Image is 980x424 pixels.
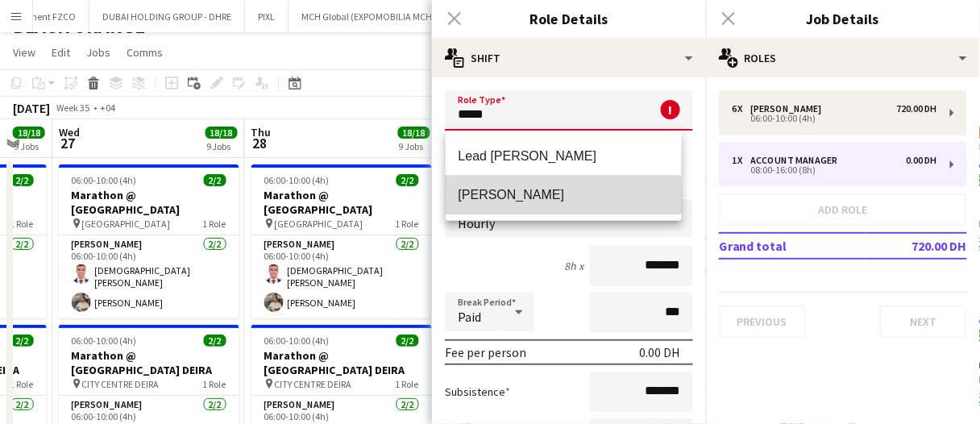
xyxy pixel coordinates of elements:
h3: Marathon @ [GEOGRAPHIC_DATA] [251,188,432,217]
h3: Marathon @ [GEOGRAPHIC_DATA] DEIRA [251,348,432,377]
td: 720.00 DH [866,233,967,259]
div: 06:00-10:00 (4h) [732,114,937,123]
div: +04 [100,102,115,114]
span: 1 Role [203,378,226,390]
span: [PERSON_NAME] [459,187,669,202]
span: 2/2 [397,174,419,186]
app-job-card: 06:00-10:00 (4h)2/2Marathon @ [GEOGRAPHIC_DATA] [GEOGRAPHIC_DATA]1 Role[PERSON_NAME]2/206:00-10:0... [59,164,239,318]
div: [DATE] [13,100,50,116]
span: Hourly [458,215,495,231]
span: Jobs [86,45,110,60]
div: Shift [432,39,706,77]
a: Comms [120,42,169,63]
div: 9 Jobs [206,140,237,152]
span: 2/2 [11,174,34,186]
div: Roles [706,39,980,77]
h3: Marathon @ [GEOGRAPHIC_DATA] [59,188,239,217]
span: Paid [458,309,481,325]
div: 9 Jobs [14,140,44,152]
label: Subsistence [445,385,510,399]
span: 18/18 [206,127,238,139]
span: 27 [56,134,80,152]
span: Comms [127,45,163,60]
span: 1 Role [396,378,419,390]
span: 06:00-10:00 (4h) [264,174,330,186]
span: 06:00-10:00 (4h) [72,174,137,186]
h3: Marathon @ [GEOGRAPHIC_DATA] DEIRA [59,348,239,377]
div: 8h x [564,259,583,273]
app-job-card: 06:00-10:00 (4h)2/2Marathon @ [GEOGRAPHIC_DATA] [GEOGRAPHIC_DATA]1 Role[PERSON_NAME]2/206:00-10:0... [251,164,432,318]
h3: Role Details [432,8,706,29]
button: MCH Global (EXPOMOBILIA MCH GLOBAL ME LIVE MARKETING LLC) [289,1,585,32]
div: [PERSON_NAME] [751,103,828,114]
h3: Job Details [706,8,980,29]
div: 1 x [732,155,751,166]
span: CITY CENTRE DEIRA [82,378,160,390]
span: 18/18 [398,127,430,139]
td: Grand total [719,233,866,259]
span: 1 Role [10,378,34,390]
div: 0.00 DH [907,155,937,166]
span: [GEOGRAPHIC_DATA] [275,218,363,230]
span: 2/2 [204,174,226,186]
span: 1 Role [10,218,34,230]
div: 0.00 DH [639,344,680,360]
span: 1 Role [396,218,419,230]
a: View [6,42,42,63]
span: 06:00-10:00 (4h) [264,335,330,347]
span: CITY CENTRE DEIRA [275,378,352,390]
span: 18/18 [13,127,45,139]
span: 28 [249,134,272,152]
span: View [13,45,35,60]
span: 2/2 [204,335,226,347]
span: Week 35 [53,102,93,114]
app-card-role: [PERSON_NAME]2/206:00-10:00 (4h)[DEMOGRAPHIC_DATA][PERSON_NAME][PERSON_NAME] [59,235,239,318]
a: Edit [45,42,77,63]
a: Jobs [80,42,117,63]
span: 06:00-10:00 (4h) [72,335,137,347]
button: DUBAI HOLDING GROUP - DHRE [89,1,245,32]
div: Account Manager [751,155,845,166]
app-card-role: [PERSON_NAME]2/206:00-10:00 (4h)[DEMOGRAPHIC_DATA][PERSON_NAME][PERSON_NAME] [251,235,432,318]
span: [GEOGRAPHIC_DATA] [82,218,171,230]
div: 720.00 DH [897,103,937,114]
div: 6 x [732,103,751,114]
span: 1 Role [203,218,226,230]
div: 08:00-16:00 (8h) [732,166,937,174]
button: PIXL [245,1,289,32]
div: Fee per person [445,344,526,360]
span: Thu [251,125,272,139]
span: Edit [52,45,70,60]
span: 2/2 [397,335,419,347]
div: 9 Jobs [399,140,430,152]
span: 2/2 [11,335,34,347]
span: Lead [PERSON_NAME] [459,148,669,164]
span: Wed [59,125,80,139]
